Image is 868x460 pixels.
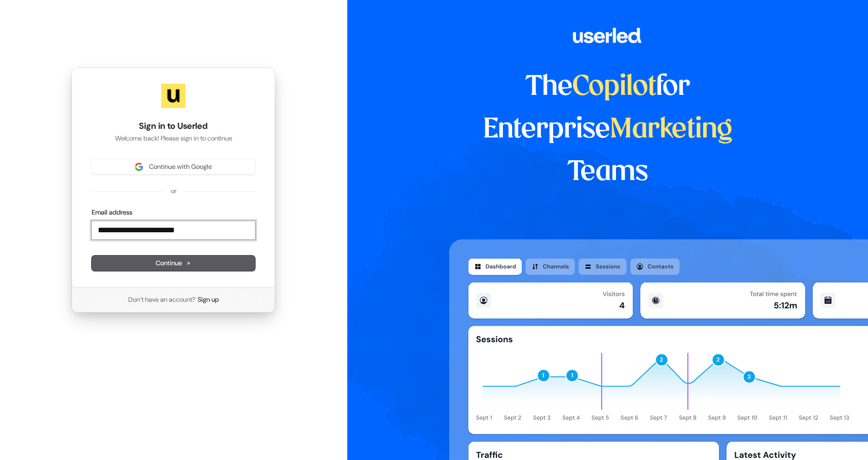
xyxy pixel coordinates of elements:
h1: The for Enterprise Teams [449,66,766,194]
label: Email address [92,208,132,217]
a: Sign up [198,295,219,304]
span: Continue with Google [149,162,212,171]
img: Userled [161,84,186,108]
img: Sign in with Google [135,163,143,171]
span: Copilot [572,74,656,100]
p: Welcome back! Please sign in to continue [92,134,255,143]
button: Sign in with GoogleContinue with Google [92,159,255,174]
h1: Sign in to Userled [92,120,255,132]
span: Marketing [610,117,733,143]
button: Continue [92,256,255,271]
span: Continue [156,259,191,268]
p: or [171,187,176,196]
span: Don’t have an account? [128,295,196,304]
